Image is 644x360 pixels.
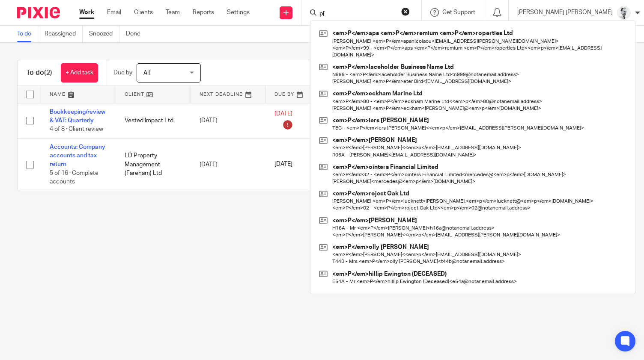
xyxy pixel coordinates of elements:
a: Reassigned [45,26,83,42]
span: All [143,70,150,76]
td: [DATE] [191,138,266,191]
a: Reports [193,8,214,17]
button: Clear [401,7,410,16]
span: [DATE] [274,111,292,117]
a: + Add task [61,63,98,83]
td: LD Property Management (Fareham) Ltd [116,138,191,191]
img: Mass_2025.jpg [617,6,631,20]
td: [DATE] [191,103,266,138]
span: (2) [44,69,52,76]
a: To do [17,26,38,42]
p: Due by [113,68,132,77]
a: Team [166,8,180,17]
a: Snoozed [89,26,119,42]
a: Done [126,26,147,42]
a: Email [107,8,121,17]
a: Accounts: Company accounts and tax return [50,144,105,168]
span: [DATE] [274,162,292,168]
a: Work [79,8,94,17]
h1: To do [26,68,52,77]
span: 4 of 8 · Client review [50,126,103,132]
a: Settings [227,8,250,17]
p: [PERSON_NAME] [PERSON_NAME] [517,8,613,17]
span: 5 of 16 · Complete accounts [50,170,98,185]
img: Pixie [17,7,60,18]
a: Bookkeeping/review & VAT: Quarterly [50,109,105,124]
td: Vested Impact Ltd [116,103,191,138]
a: Clients [134,8,153,17]
input: Search [319,10,396,18]
span: Get Support [442,9,475,15]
